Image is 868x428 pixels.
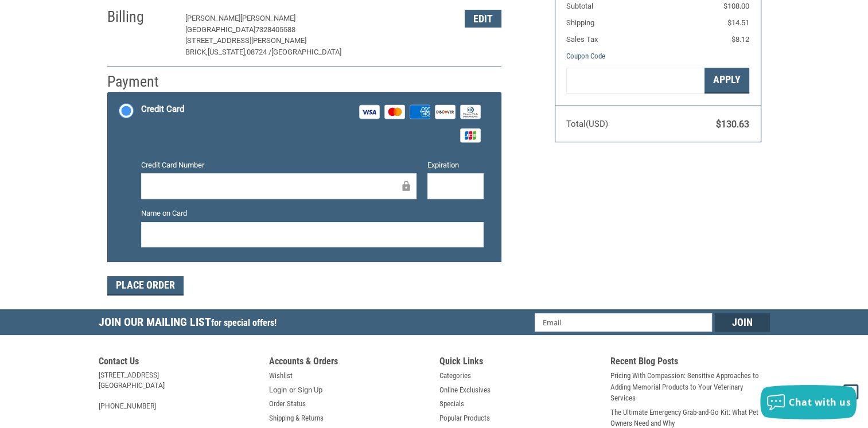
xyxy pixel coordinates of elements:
a: Popular Products [439,413,490,424]
a: Categories [439,370,471,382]
a: Coupon Code [566,52,605,60]
span: [PERSON_NAME] [185,14,240,22]
a: Shipping & Returns [269,413,324,424]
span: or [282,384,302,396]
button: Chat with us [760,385,857,419]
address: [STREET_ADDRESS] [GEOGRAPHIC_DATA] [PHONE_NUMBER] [99,370,258,411]
input: Gift Certificate or Coupon Code [566,68,704,94]
span: Shipping [566,18,594,27]
h5: Contact Us [99,356,258,370]
h2: Billing [107,7,174,26]
a: Pricing With Compassion: Sensitive Approaches to Adding Memorial Products to Your Veterinary Serv... [610,370,770,404]
div: Credit Card [141,100,184,119]
h5: Accounts & Orders [269,356,429,370]
span: Sales Tax [566,35,598,44]
span: Chat with us [789,396,851,408]
label: Name on Card [141,208,484,219]
h5: Quick Links [439,356,599,370]
span: for special offers! [211,317,277,328]
a: Wishlist [269,370,293,382]
span: [US_STATE], [208,48,247,56]
label: Expiration [427,159,484,171]
span: [STREET_ADDRESS][PERSON_NAME] [185,36,306,45]
input: Join [715,313,770,332]
h2: Payment [107,72,174,91]
a: Online Exclusives [439,384,491,396]
a: Order Status [269,398,306,410]
h5: Recent Blog Posts [610,356,770,370]
input: Email [535,313,712,332]
span: [GEOGRAPHIC_DATA] [271,48,341,56]
span: 7328405588 [255,25,295,34]
button: Apply [704,68,749,94]
span: $14.51 [727,18,749,27]
button: Edit [465,10,501,28]
span: 08724 / [247,48,271,56]
span: [PERSON_NAME] [240,14,295,22]
a: Login [269,384,287,396]
span: $108.00 [723,2,749,10]
h5: Join Our Mailing List [99,309,282,338]
span: $130.63 [716,119,749,130]
span: [GEOGRAPHIC_DATA] [185,25,255,34]
a: Specials [439,398,464,410]
button: Place Order [107,276,184,295]
span: Total (USD) [566,119,608,129]
span: $8.12 [731,35,749,44]
span: Brick, [185,48,208,56]
a: Sign Up [298,384,322,396]
span: Subtotal [566,2,593,10]
label: Credit Card Number [141,159,417,171]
